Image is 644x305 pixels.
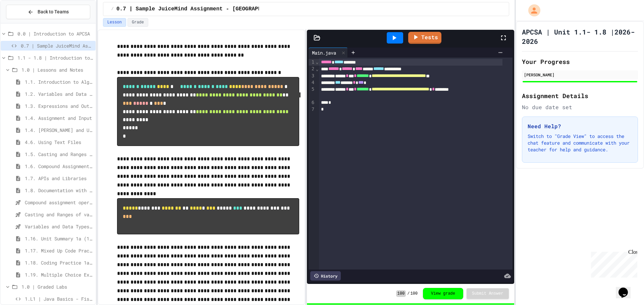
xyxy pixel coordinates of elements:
[25,163,93,170] span: 1.6. Compound Assignment Operators
[25,259,93,266] span: 1.18. Coding Practice 1a (1.1-1.6)
[6,5,90,19] button: Back to Teams
[25,78,93,85] span: 1.1. Introduction to Algorithms, Programming, and Compilers
[21,42,93,49] span: 0.7 | Sample JuiceMind Assignment - [GEOGRAPHIC_DATA]
[3,3,46,43] div: Chat with us now!Close
[472,291,503,296] span: Submit Answer
[315,59,319,65] span: Fold line
[17,54,93,61] span: 1.1 - 1.8 | Introduction to Java
[408,32,441,44] a: Tests
[25,295,93,302] span: 1.L1 | Java Basics - Fish Lab
[522,103,638,111] div: No due date set
[25,187,93,194] span: 1.8. Documentation with Comments and Preconditions
[25,115,93,122] span: 1.4. Assignment and Input
[17,30,93,37] span: 0.0 | Introduction to APCSA
[25,235,93,242] span: 1.16. Unit Summary 1a (1.1-1.6)
[309,86,315,99] div: 5
[103,18,126,27] button: Lesson
[410,291,418,296] span: 100
[25,247,93,254] span: 1.17. Mixed Up Code Practice 1.1-1.6
[309,79,315,86] div: 4
[310,271,341,281] div: History
[309,73,315,79] div: 3
[25,211,93,218] span: Casting and Ranges of variables - Quiz
[588,249,637,278] iframe: chat widget
[25,102,93,109] span: 1.3. Expressions and Output [New]
[528,133,632,153] p: Switch to "Grade View" to access the chat feature and communicate with your teacher for help and ...
[528,122,632,130] h3: Need Help?
[524,72,636,78] div: [PERSON_NAME]
[467,288,509,299] button: Submit Answer
[522,91,638,100] h2: Assignment Details
[21,283,93,290] span: 1.0 | Graded Labs
[309,66,315,72] div: 2
[25,199,93,206] span: Compound assignment operators - Quiz
[309,59,315,66] div: 1
[522,57,638,66] h2: Your Progress
[38,8,69,15] span: Back to Teams
[309,106,315,113] div: 7
[309,48,348,58] div: Main.java
[407,291,410,296] span: /
[25,223,93,230] span: Variables and Data Types - Quiz
[111,6,114,12] span: /
[25,271,93,278] span: 1.19. Multiple Choice Exercises for Unit 1a (1.1-1.6)
[309,99,315,106] div: 6
[25,139,93,146] span: 4.6. Using Text Files
[315,66,319,72] span: Fold line
[25,127,93,134] span: 1.4. [PERSON_NAME] and User Input
[127,18,148,27] button: Grade
[25,90,93,97] span: 1.2. Variables and Data Types
[116,5,287,13] span: 0.7 | Sample JuiceMind Assignment - [GEOGRAPHIC_DATA]
[522,27,638,46] h1: APCSA | Unit 1.1- 1.8 |2026-2026
[21,66,93,73] span: 1.0 | Lessons and Notes
[25,151,93,158] span: 1.5. Casting and Ranges of Values
[309,49,339,56] div: Main.java
[521,3,542,18] div: My Account
[423,288,463,299] button: View grade
[396,290,406,297] span: 100
[25,175,93,182] span: 1.7. APIs and Libraries
[616,278,637,298] iframe: chat widget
